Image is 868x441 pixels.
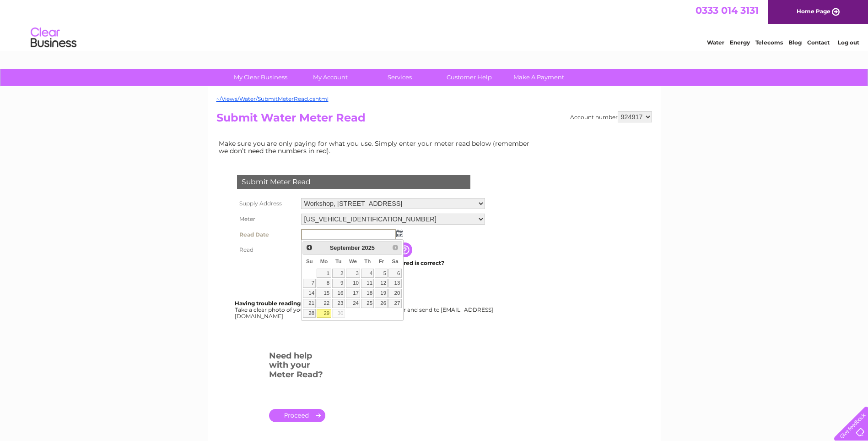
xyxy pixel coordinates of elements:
[788,39,802,46] a: Blog
[364,259,371,264] span: Thursday
[346,269,361,278] a: 3
[317,309,331,318] a: 29
[320,259,328,264] span: Monday
[388,269,401,278] a: 6
[303,299,316,308] a: 21
[807,39,830,46] a: Contact
[269,409,325,422] a: .
[317,299,331,308] a: 22
[346,289,361,298] a: 17
[388,289,401,298] a: 20
[388,279,401,288] a: 13
[306,244,313,251] span: Prev
[755,39,783,46] a: Telecoms
[379,259,384,264] span: Friday
[332,279,345,288] a: 9
[303,279,316,288] a: 7
[30,24,77,52] img: logo.png
[730,39,750,46] a: Energy
[375,279,388,288] a: 12
[235,227,299,243] th: Read Date
[501,69,577,86] a: Make A Payment
[269,349,325,384] h3: Need help with your Meter Read?
[362,69,437,86] a: Services
[330,244,360,251] span: September
[838,39,859,46] a: Log out
[299,257,487,269] td: Are you sure the read you have entered is correct?
[388,299,401,308] a: 27
[361,269,374,278] a: 4
[216,138,537,157] td: Make sure you are only paying for what you use. Simply enter your meter read below (remember we d...
[375,269,388,278] a: 5
[303,289,316,298] a: 14
[218,5,651,44] div: Clear Business is a trading name of Verastar Limited (registered in [GEOGRAPHIC_DATA] No. 3667643...
[306,259,313,264] span: Sunday
[361,279,374,288] a: 11
[235,300,495,319] div: Take a clear photo of your readings, tell us which supply it's for and send to [EMAIL_ADDRESS][DO...
[695,5,759,16] a: 0333 014 3131
[375,299,388,308] a: 26
[375,289,388,298] a: 19
[317,269,331,278] a: 1
[216,111,652,129] h2: Submit Water Meter Read
[292,69,368,86] a: My Account
[317,289,331,298] a: 15
[216,95,329,102] a: ~/Views/Water/SubmitMeterRead.cshtml
[332,289,345,298] a: 16
[237,175,470,189] div: Submit Meter Read
[317,279,331,288] a: 8
[361,244,374,251] span: 2025
[346,279,361,288] a: 10
[235,211,299,227] th: Meter
[392,259,399,264] span: Saturday
[570,111,652,122] div: Account number
[235,300,337,307] b: Having trouble reading your meter?
[303,309,316,318] a: 28
[349,259,357,264] span: Wednesday
[396,230,403,237] img: ...
[361,299,374,308] a: 25
[235,196,299,211] th: Supply Address
[332,269,345,278] a: 2
[346,299,361,308] a: 24
[235,243,299,257] th: Read
[707,39,724,46] a: Water
[398,243,414,257] input: Information
[304,243,314,253] a: Prev
[332,299,345,308] a: 23
[361,289,374,298] a: 18
[431,69,507,86] a: Customer Help
[223,69,298,86] a: My Clear Business
[335,259,341,264] span: Tuesday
